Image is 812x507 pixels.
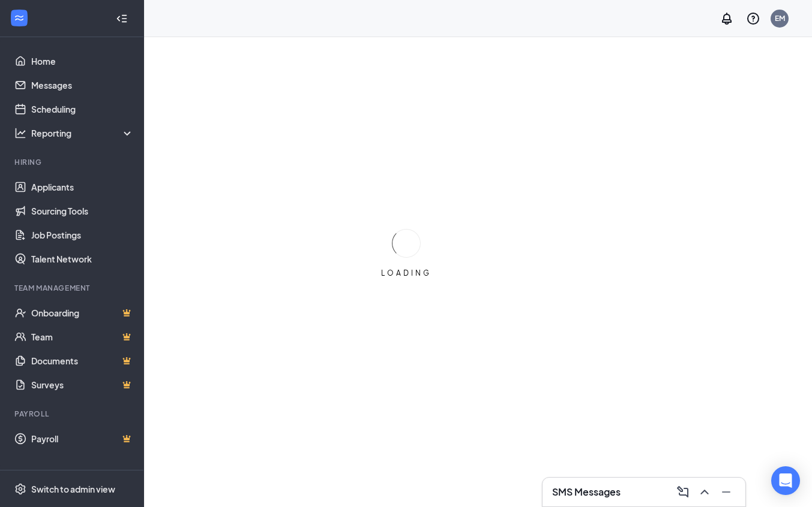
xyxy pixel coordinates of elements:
[31,483,115,495] div: Switch to admin view
[116,13,128,25] svg: Collapse
[13,12,25,24] svg: WorkstreamLogo
[552,485,621,499] h3: SMS Messages
[31,325,134,349] a: TeamCrown
[720,11,734,26] svg: Notifications
[676,485,690,499] svg: ComposeMessage
[14,483,26,495] svg: Settings
[14,409,131,419] div: Payroll
[14,157,131,167] div: Hiring
[31,247,134,271] a: Talent Network
[31,373,134,397] a: SurveysCrown
[31,223,134,247] a: Job Postings
[695,482,714,502] button: ChevronUp
[719,485,733,499] svg: Minimize
[14,127,26,139] svg: Analysis
[31,73,134,97] a: Messages
[746,11,760,26] svg: QuestionInfo
[31,97,134,121] a: Scheduling
[376,268,436,278] div: LOADING
[31,301,134,325] a: OnboardingCrown
[31,427,134,451] a: PayrollCrown
[31,349,134,373] a: DocumentsCrown
[775,13,785,23] div: EM
[31,49,134,73] a: Home
[31,175,134,199] a: Applicants
[697,485,712,499] svg: ChevronUp
[14,283,131,293] div: Team Management
[31,127,134,139] div: Reporting
[717,482,736,502] button: Minimize
[771,466,800,495] div: Open Intercom Messenger
[31,199,134,223] a: Sourcing Tools
[673,482,693,502] button: ComposeMessage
